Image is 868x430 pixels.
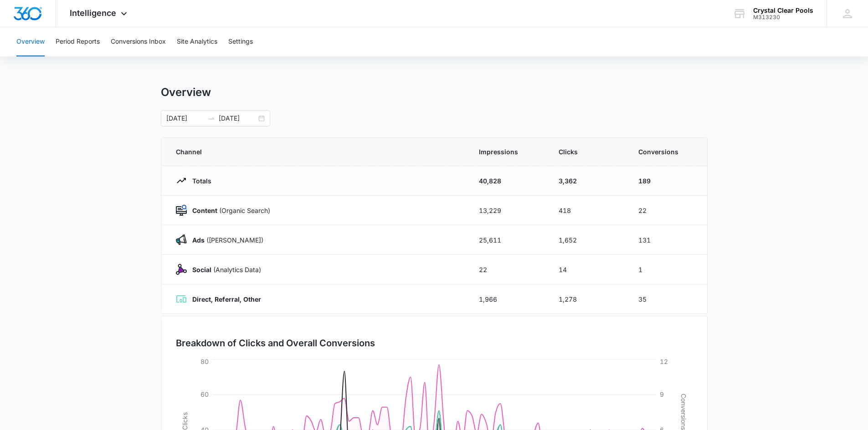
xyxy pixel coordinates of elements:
td: 14 [548,255,627,284]
td: 3,362 [548,166,627,196]
input: End date [219,113,257,123]
td: 189 [627,166,707,196]
td: 418 [548,196,627,225]
p: Totals [187,176,211,186]
tspan: 9 [660,390,664,398]
tspan: Conversions [680,394,688,430]
button: Settings [228,27,253,56]
span: Channel [176,147,457,157]
img: Ads [176,234,187,245]
td: 13,229 [468,196,548,225]
span: to [208,115,215,122]
strong: Social [192,266,211,273]
tspan: 60 [200,390,209,398]
p: ([PERSON_NAME]) [187,235,263,245]
p: (Analytics Data) [187,265,261,274]
td: 40,828 [468,166,548,196]
button: Period Reports [56,27,100,56]
strong: Direct, Referral, Other [192,295,261,303]
h3: Breakdown of Clicks and Overall Conversions [176,336,375,350]
input: Start date [166,113,204,123]
h1: Overview [161,86,211,99]
span: swap-right [208,115,215,122]
td: 22 [468,255,548,284]
img: Content [176,205,187,216]
td: 1 [627,255,707,284]
td: 25,611 [468,225,548,255]
p: (Organic Search) [187,206,270,215]
span: Clicks [559,147,616,157]
button: Site Analytics [177,27,217,56]
td: 1,278 [548,284,627,314]
td: 131 [627,225,707,255]
td: 1,652 [548,225,627,255]
button: Overview [16,27,45,56]
span: Intelligence [70,8,116,18]
strong: Content [192,207,217,214]
strong: Ads [192,236,205,244]
tspan: Clicks [180,412,188,430]
tspan: 80 [200,358,209,365]
div: account name [753,7,813,14]
span: Conversions [638,147,693,157]
td: 1,966 [468,284,548,314]
tspan: 12 [660,358,668,365]
button: Conversions Inbox [111,27,166,56]
span: Impressions [479,147,537,157]
div: account id [753,14,813,20]
img: Social [176,264,187,275]
td: 35 [627,284,707,314]
td: 22 [627,196,707,225]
